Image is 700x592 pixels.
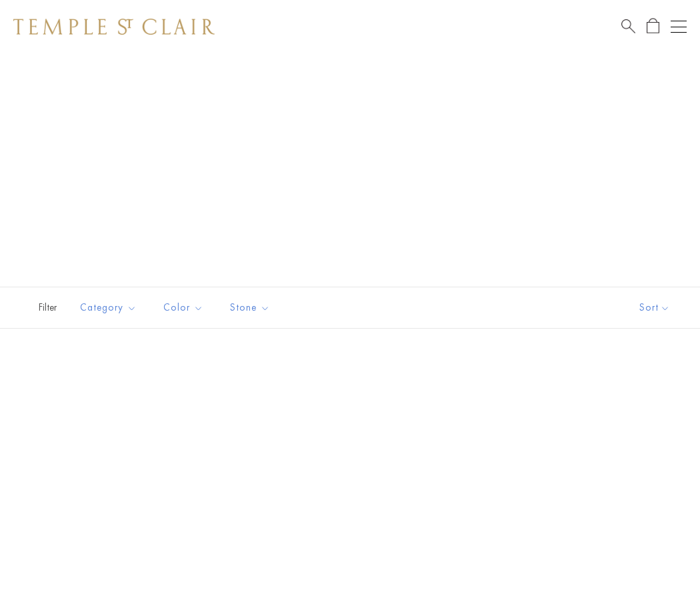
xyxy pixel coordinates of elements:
[13,19,215,35] img: Temple St. Clair
[671,19,687,35] button: Open navigation
[609,287,700,328] button: Show sort by
[223,299,280,316] span: Stone
[157,299,213,316] span: Color
[153,293,213,323] button: Color
[647,18,659,35] a: Open Shopping Bag
[621,18,635,35] a: Search
[70,293,147,323] button: Category
[73,299,147,316] span: Category
[220,293,280,323] button: Stone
